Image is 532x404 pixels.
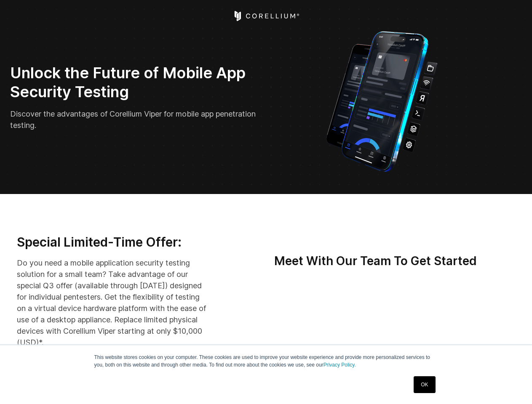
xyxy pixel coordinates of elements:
[94,353,438,369] p: This website stores cookies on your computer. These cookies are used to improve your website expe...
[274,254,477,268] strong: Meet With Our Team To Get Started
[318,27,445,174] img: Corellium_VIPER_Hero_1_1x
[10,64,260,101] h2: Unlock the Future of Mobile App Security Testing
[323,362,356,368] a: Privacy Policy.
[17,234,208,250] h3: Special Limited-Time Offer:
[10,109,256,130] span: Discover the advantages of Corellium Viper for mobile app penetration testing.
[414,376,435,393] a: OK
[233,11,299,21] a: Corellium Home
